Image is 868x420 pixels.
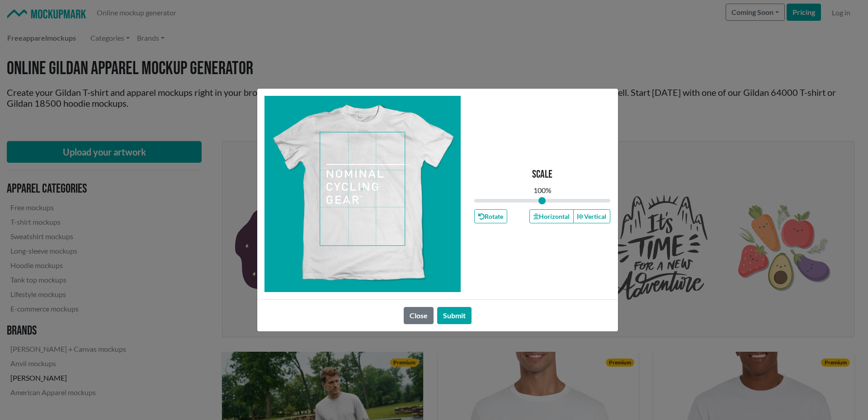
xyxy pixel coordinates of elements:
[529,209,574,223] button: Horizontal
[437,307,472,324] button: Submit
[533,185,552,196] div: 100 %
[532,168,552,181] p: Scale
[474,209,507,223] button: Rotate
[573,209,610,223] button: Vertical
[404,307,434,324] button: Close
